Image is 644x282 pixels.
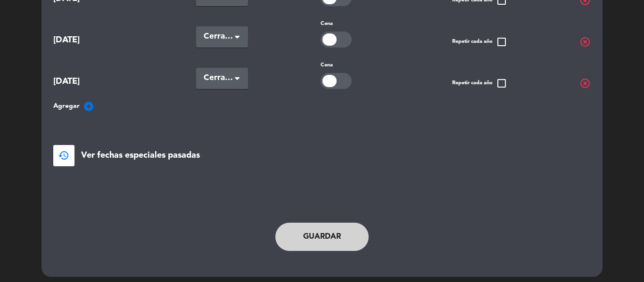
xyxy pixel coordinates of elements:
[53,145,74,166] button: restore
[496,78,507,89] span: check_box_outline_blank
[81,149,200,162] span: Ver fechas especiales pasadas
[83,101,94,112] i: add_circle
[204,72,233,85] span: Cerradas
[321,61,333,70] label: Cena
[53,33,124,47] span: [DATE]
[275,223,369,251] button: Guardar
[53,75,124,89] span: [DATE]
[579,78,591,89] span: highlight_off
[204,30,233,43] span: Cerradas
[579,36,591,48] span: highlight_off
[58,150,69,161] span: restore
[452,78,507,89] span: Repetir cada año
[496,36,507,48] span: check_box_outline_blank
[321,20,333,28] label: Cena
[53,101,80,112] span: Agregar
[452,36,507,48] span: Repetir cada año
